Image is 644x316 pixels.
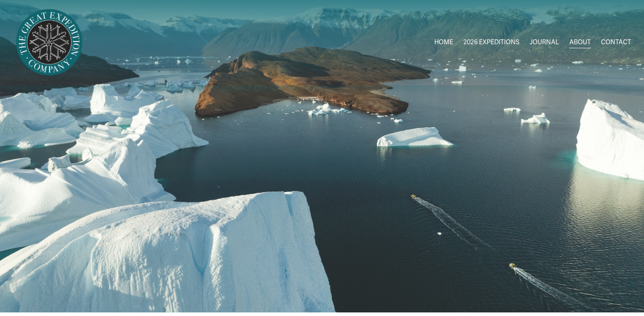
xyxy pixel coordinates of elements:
[463,36,519,49] a: folder dropdown
[463,37,519,48] span: 2026 EXPEDITIONS
[13,6,85,79] img: Arctic Expeditions
[530,36,559,49] a: JOURNAL
[601,36,631,49] a: CONTACT
[434,36,453,49] a: HOME
[569,36,591,49] a: ABOUT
